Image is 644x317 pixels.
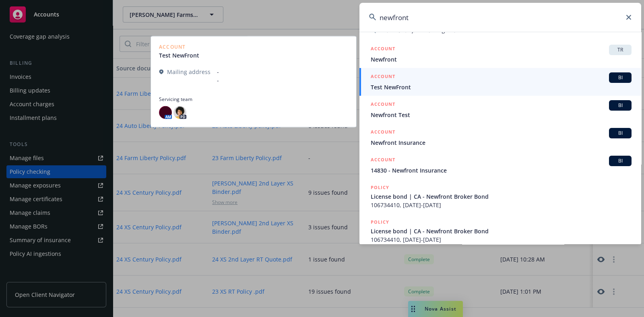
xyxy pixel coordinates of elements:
[371,100,395,110] h5: ACCOUNT
[371,192,632,201] span: License bond | CA - Newfront Broker Bond
[371,201,632,209] span: 106734410, [DATE]-[DATE]
[612,157,628,165] span: BI
[371,218,389,226] h5: POLICY
[359,214,641,248] a: POLICYLicense bond | CA - Newfront Broker Bond106734410, [DATE]-[DATE]
[371,45,395,54] h5: ACCOUNT
[359,68,641,96] a: ACCOUNTBITest NewFront
[371,128,395,138] h5: ACCOUNT
[359,96,641,124] a: ACCOUNTBINewfront Test
[371,235,632,244] span: 106734410, [DATE]-[DATE]
[612,46,628,54] span: TR
[359,124,641,151] a: ACCOUNTBINewfront Insurance
[371,72,395,82] h5: ACCOUNT
[371,111,632,119] span: Newfront Test
[612,74,628,81] span: BI
[371,183,389,191] h5: POLICY
[359,151,641,179] a: ACCOUNTBI14830 - Newfront Insurance
[612,102,628,109] span: BI
[371,83,632,91] span: Test NewFront
[359,40,641,68] a: ACCOUNTTRNewfront
[359,179,641,214] a: POLICYLicense bond | CA - Newfront Broker Bond106734410, [DATE]-[DATE]
[359,3,641,32] input: Search...
[612,130,628,137] span: BI
[371,166,632,175] span: 14830 - Newfront Insurance
[371,156,395,165] h5: ACCOUNT
[371,227,632,235] span: License bond | CA - Newfront Broker Bond
[371,55,632,64] span: Newfront
[371,138,632,147] span: Newfront Insurance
